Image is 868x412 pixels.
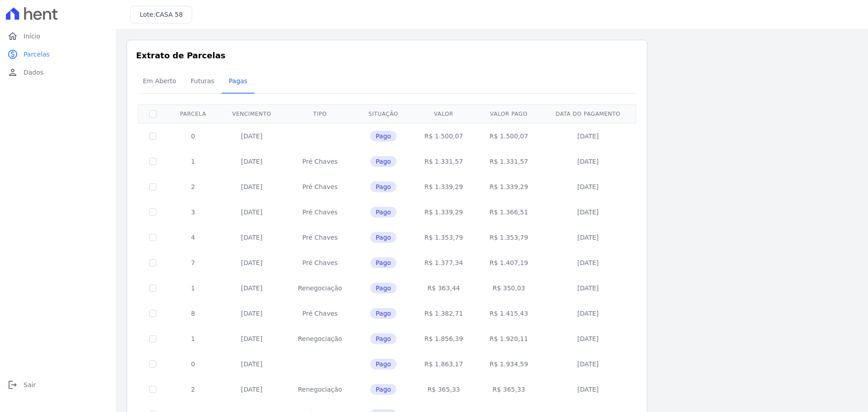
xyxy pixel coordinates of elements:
a: personDados [4,63,112,81]
i: person [7,67,18,78]
td: [DATE] [219,225,284,250]
td: [DATE] [541,275,634,301]
td: 1 [167,149,219,174]
td: [DATE] [219,250,284,275]
td: R$ 363,44 [411,275,476,301]
td: R$ 1.353,79 [411,225,476,250]
td: [DATE] [219,326,284,351]
span: Pago [370,156,396,167]
td: 2 [167,377,219,402]
span: Em Aberto [137,72,182,90]
span: Futuras [185,72,220,90]
td: [DATE] [219,123,284,149]
td: R$ 1.500,07 [476,123,541,149]
td: R$ 1.331,57 [476,149,541,174]
td: 1 [167,326,219,351]
td: R$ 1.934,59 [476,351,541,377]
a: Futuras [184,70,222,94]
span: Início [24,32,40,41]
td: R$ 1.339,29 [411,199,476,225]
span: CASA 58 [156,11,183,18]
th: Data do pagamento [541,104,634,123]
td: [DATE] [541,149,634,174]
td: R$ 1.339,29 [476,174,541,199]
td: [DATE] [541,377,634,402]
td: Pré Chaves [284,225,355,250]
td: [DATE] [219,301,284,326]
span: Parcelas [24,50,50,59]
span: Pago [370,257,396,268]
td: [DATE] [541,199,634,225]
td: R$ 1.339,29 [411,174,476,199]
td: [DATE] [219,377,284,402]
td: [DATE] [541,301,634,326]
input: Só é possível selecionar pagamentos em aberto [149,234,156,241]
td: 2 [167,174,219,199]
span: Dados [24,68,43,77]
td: Renegociação [284,275,355,301]
td: R$ 365,33 [411,377,476,402]
td: Pré Chaves [284,250,355,275]
td: [DATE] [219,351,284,377]
td: Renegociação [284,377,355,402]
input: Só é possível selecionar pagamentos em aberto [149,360,156,368]
input: Só é possível selecionar pagamentos em aberto [149,284,156,292]
td: Pré Chaves [284,301,355,326]
td: [DATE] [219,275,284,301]
td: [DATE] [541,351,634,377]
i: logout [7,379,18,390]
th: Vencimento [219,104,284,123]
a: homeInício [4,27,112,45]
td: 1 [167,275,219,301]
td: Pré Chaves [284,199,355,225]
td: R$ 1.856,39 [411,326,476,351]
td: [DATE] [541,326,634,351]
td: R$ 1.377,34 [411,250,476,275]
span: Pago [370,359,396,369]
th: Valor [411,104,476,123]
th: Situação [355,104,411,123]
input: Só é possível selecionar pagamentos em aberto [149,386,156,393]
td: R$ 1.920,11 [476,326,541,351]
th: Valor pago [476,104,541,123]
td: R$ 365,33 [476,377,541,402]
td: R$ 1.331,57 [411,149,476,174]
a: Em Aberto [136,70,184,94]
span: Pago [370,131,396,142]
td: [DATE] [219,174,284,199]
span: Pago [370,308,396,319]
td: [DATE] [541,225,634,250]
td: Pré Chaves [284,149,355,174]
span: Pago [370,333,396,344]
td: [DATE] [219,199,284,225]
td: R$ 1.863,17 [411,351,476,377]
h3: Lote: [140,10,183,19]
input: Só é possível selecionar pagamentos em aberto [149,208,156,216]
td: R$ 1.353,79 [476,225,541,250]
span: Pago [370,207,396,218]
td: Pré Chaves [284,174,355,199]
td: Renegociação [284,326,355,351]
input: Só é possível selecionar pagamentos em aberto [149,133,156,140]
a: Pagas [222,70,255,94]
i: paid [7,49,18,60]
span: Pago [370,232,396,243]
td: R$ 1.415,43 [476,301,541,326]
td: [DATE] [541,174,634,199]
td: R$ 1.366,51 [476,199,541,225]
td: 8 [167,301,219,326]
th: Parcela [167,104,219,123]
input: Só é possível selecionar pagamentos em aberto [149,310,156,317]
span: Pago [370,283,396,294]
td: R$ 350,03 [476,275,541,301]
td: R$ 1.382,71 [411,301,476,326]
h3: Extrato de Parcelas [136,49,638,62]
span: Pagas [223,72,253,90]
td: 4 [167,225,219,250]
span: Pago [370,384,396,395]
input: Só é possível selecionar pagamentos em aberto [149,335,156,342]
td: R$ 1.500,07 [411,123,476,149]
td: [DATE] [219,149,284,174]
span: Sair [24,380,36,389]
th: Tipo [284,104,355,123]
